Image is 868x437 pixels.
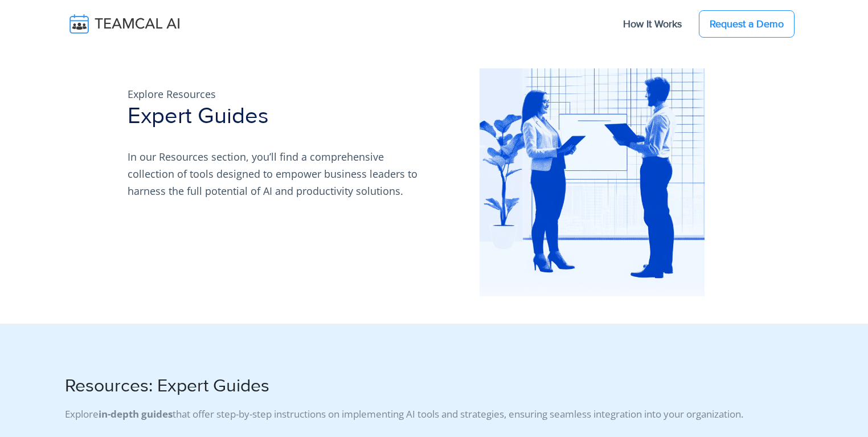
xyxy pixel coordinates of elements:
[128,85,427,103] p: Explore Resources
[99,407,173,420] b: in-depth guides
[65,402,803,422] p: Explore that offer step-by-step instructions on implementing AI tools and strategies, ensuring se...
[699,10,795,38] a: Request a Demo
[65,375,803,397] h2: Resources: Expert Guides
[128,103,427,130] h1: Expert Guides
[612,12,693,36] a: How It Works
[128,148,427,199] p: In our Resources section, you’ll find a comprehensive collection of tools designed to empower bus...
[477,68,705,296] img: pic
